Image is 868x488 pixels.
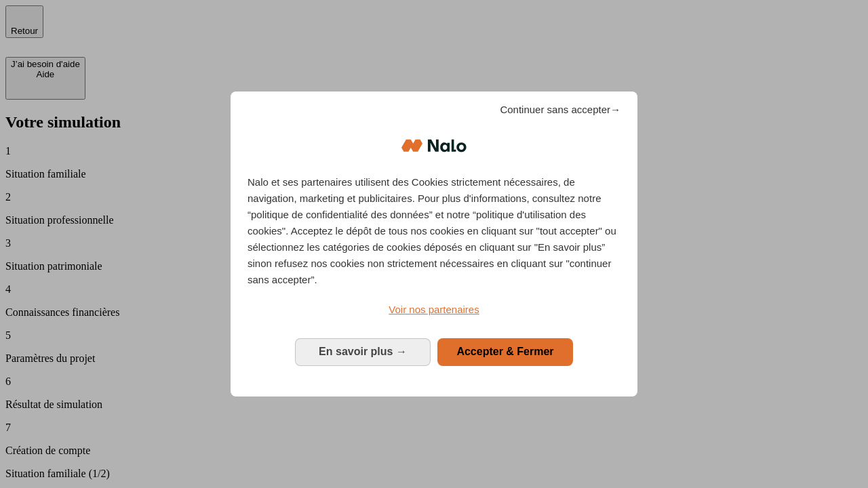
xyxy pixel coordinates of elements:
div: Bienvenue chez Nalo Gestion du consentement [231,91,637,396]
img: Logo [401,125,467,166]
p: Nalo et ses partenaires utilisent des Cookies strictement nécessaires, de navigation, marketing e... [248,174,620,288]
button: En savoir plus: Configurer vos consentements [295,338,431,365]
span: En savoir plus → [319,346,407,357]
button: Accepter & Fermer: Accepter notre traitement des données et fermer [437,338,573,365]
a: Voir nos partenaires [248,302,620,318]
span: Accepter & Fermer [456,346,553,357]
span: Continuer sans accepter→ [500,102,620,118]
span: Voir nos partenaires [389,304,479,315]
